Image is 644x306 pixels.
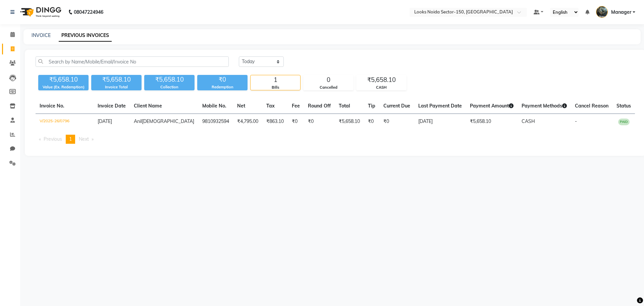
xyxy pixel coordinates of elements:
div: Invoice Total [91,84,142,90]
td: ₹863.10 [262,114,288,130]
nav: Pagination [36,135,635,144]
div: 1 [251,75,300,85]
div: 0 [304,75,353,85]
td: [DATE] [414,114,466,130]
div: ₹0 [197,75,248,84]
span: Previous [44,136,62,142]
span: [DATE] [98,118,112,124]
span: Total [339,103,350,109]
td: ₹4,795.00 [233,114,262,130]
td: V/2025-26/0796 [36,114,94,130]
div: Value (Ex. Redemption) [38,84,89,90]
td: 9810932594 [198,114,233,130]
div: CASH [357,85,406,90]
span: Tip [368,103,375,109]
a: PREVIOUS INVOICES [59,30,112,42]
div: Bills [251,85,300,90]
td: ₹0 [379,114,414,130]
span: Status [616,103,631,109]
a: INVOICE [32,32,51,38]
span: - [575,118,577,124]
span: Cancel Reason [575,103,608,109]
div: Collection [144,84,195,90]
span: Invoice No. [40,103,64,109]
span: Client Name [134,103,162,109]
span: Invoice Date [98,103,126,109]
span: Round Off [308,103,331,109]
td: ₹5,658.10 [335,114,364,130]
div: ₹5,658.10 [38,75,89,84]
span: Payment Amount [470,103,514,109]
img: Manager [596,6,608,18]
span: Net [237,103,245,109]
span: Manager [611,9,631,16]
span: Tax [266,103,275,109]
td: ₹0 [288,114,304,130]
span: 1 [69,136,72,142]
span: Current Due [383,103,410,109]
div: ₹5,658.10 [357,75,406,85]
span: Mobile No. [202,103,226,109]
input: Search by Name/Mobile/Email/Invoice No [36,56,229,67]
td: ₹0 [304,114,335,130]
div: Redemption [197,84,248,90]
span: CASH [522,118,535,124]
img: logo [17,3,63,21]
span: PAID [618,119,630,125]
div: ₹5,658.10 [144,75,195,84]
span: Anil [134,118,142,124]
span: Payment Methods [522,103,567,109]
span: Next [79,136,89,142]
div: Cancelled [304,85,353,90]
td: ₹0 [364,114,379,130]
span: Last Payment Date [418,103,462,109]
span: Fee [292,103,300,109]
b: 08047224946 [74,3,103,21]
div: ₹5,658.10 [91,75,142,84]
span: [DEMOGRAPHIC_DATA] [142,118,194,124]
td: ₹5,658.10 [466,114,518,130]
